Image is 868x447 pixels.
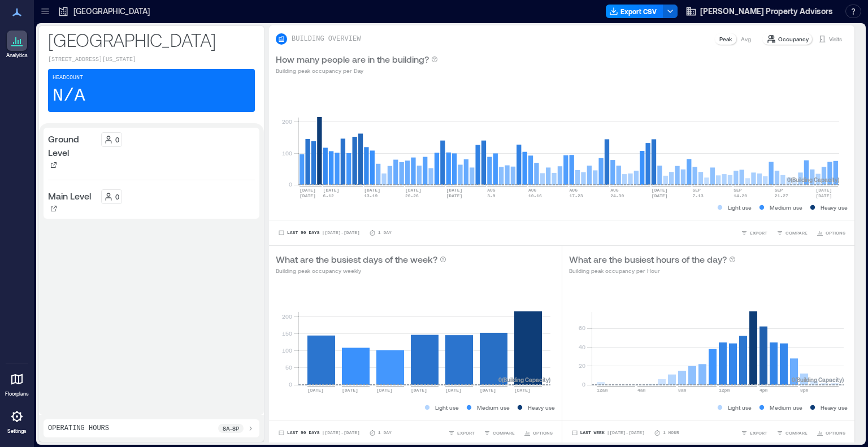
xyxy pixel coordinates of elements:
[48,55,255,64] p: [STREET_ADDRESS][US_STATE]
[610,193,624,198] text: 24-30
[663,429,679,436] p: 1 Hour
[364,188,380,193] text: [DATE]
[533,429,553,436] span: OPTIONS
[528,193,542,198] text: 10-16
[770,203,802,212] p: Medium use
[652,188,668,193] text: [DATE]
[445,388,462,393] text: [DATE]
[48,189,91,203] p: Main Level
[364,193,377,198] text: 13-19
[750,229,767,236] span: EXPORT
[606,5,663,18] button: Export CSV
[741,34,751,44] p: Avg
[2,366,32,401] a: Floorplans
[700,6,833,17] span: [PERSON_NAME] Property Advisors
[739,427,770,439] button: EXPORT
[734,193,747,198] text: 14-20
[739,227,770,238] button: EXPORT
[487,193,496,198] text: 3-9
[457,429,475,436] span: EXPORT
[759,388,768,393] text: 4pm
[115,135,119,144] p: 0
[514,388,531,393] text: [DATE]
[285,364,292,371] tspan: 50
[774,427,810,439] button: COMPARE
[493,429,515,436] span: COMPARE
[276,66,438,75] p: Building peak occupancy per Day
[821,403,848,412] p: Heavy use
[276,266,446,275] p: Building peak occupancy weekly
[289,181,292,188] tspan: 0
[73,6,150,17] p: [GEOGRAPHIC_DATA]
[814,227,848,238] button: OPTIONS
[800,388,809,393] text: 8pm
[728,403,752,412] p: Light use
[446,427,477,439] button: EXPORT
[282,347,292,354] tspan: 100
[569,253,727,266] p: What are the busiest hours of the day?
[48,424,109,433] p: Operating Hours
[446,193,463,198] text: [DATE]
[307,388,324,393] text: [DATE]
[578,362,585,369] tspan: 20
[528,403,555,412] p: Heavy use
[770,403,802,412] p: Medium use
[487,188,496,193] text: AUG
[569,427,647,439] button: Last Week |[DATE]-[DATE]
[734,188,742,193] text: SEP
[282,150,292,157] tspan: 100
[719,388,730,393] text: 12pm
[480,388,496,393] text: [DATE]
[323,193,334,198] text: 6-12
[578,324,585,331] tspan: 60
[775,188,783,193] text: SEP
[569,266,736,275] p: Building peak occupancy per Hour
[48,132,97,159] p: Ground Level
[826,229,845,236] span: OPTIONS
[581,381,585,388] tspan: 0
[376,388,393,393] text: [DATE]
[785,429,808,436] span: COMPARE
[3,27,31,62] a: Analytics
[678,388,687,393] text: 8am
[829,34,842,44] p: Visits
[411,388,427,393] text: [DATE]
[223,424,239,433] p: 8a - 8p
[597,388,607,393] text: 12am
[570,193,583,198] text: 17-23
[292,34,361,44] p: BUILDING OVERVIEW
[5,390,29,397] p: Floorplans
[785,229,808,236] span: COMPARE
[323,188,340,193] text: [DATE]
[477,403,510,412] p: Medium use
[405,188,422,193] text: [DATE]
[7,428,27,435] p: Settings
[446,188,463,193] text: [DATE]
[48,28,255,51] p: [GEOGRAPHIC_DATA]
[378,229,392,236] p: 1 Day
[276,427,362,439] button: Last 90 Days |[DATE]-[DATE]
[282,118,292,125] tspan: 200
[610,188,619,193] text: AUG
[378,429,392,436] p: 1 Day
[522,427,555,439] button: OPTIONS
[693,188,701,193] text: SEP
[637,388,646,393] text: 4am
[289,381,292,388] tspan: 0
[578,344,585,350] tspan: 40
[276,53,429,66] p: How many people are in the building?
[750,429,767,436] span: EXPORT
[528,188,537,193] text: AUG
[682,2,836,20] button: [PERSON_NAME] Property Advisors
[3,403,31,438] a: Settings
[814,427,848,439] button: OPTIONS
[826,429,845,436] span: OPTIONS
[342,388,358,393] text: [DATE]
[652,193,668,198] text: [DATE]
[775,193,788,198] text: 21-27
[719,34,732,44] p: Peak
[728,203,752,212] p: Light use
[405,193,419,198] text: 20-26
[300,188,316,193] text: [DATE]
[570,188,578,193] text: AUG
